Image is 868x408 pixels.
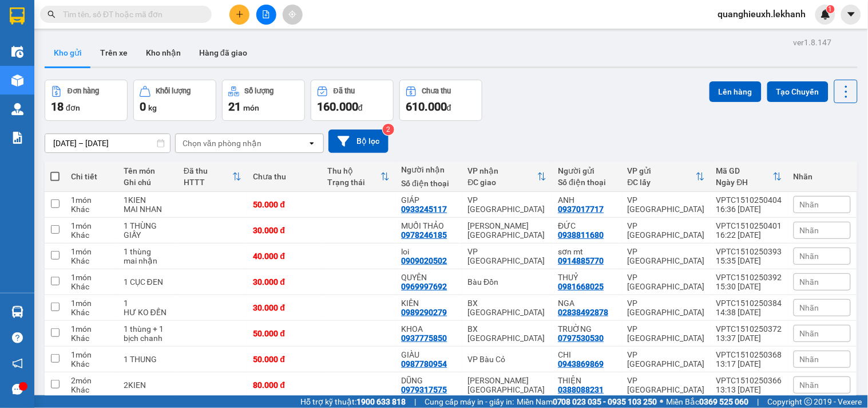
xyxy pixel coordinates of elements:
div: MAI NHAN [124,205,172,214]
div: 1 món [71,324,112,334]
div: 14:38 [DATE] [716,308,782,317]
div: VPTC1510250384 [716,299,782,308]
div: Số lượng [245,87,274,95]
div: KIÊN [401,299,456,308]
div: DŨNG [401,376,456,385]
span: 610.000 [406,100,447,113]
div: VP [GEOGRAPHIC_DATA] [134,10,250,37]
div: 0909020502 [401,256,447,265]
div: ANH [558,195,616,205]
div: VP Bàu Cỏ [468,355,547,364]
div: 0388088231 [558,385,604,394]
span: món [243,103,259,112]
sup: 2 [383,124,394,135]
div: Ngày ĐH [716,178,773,187]
sup: 1 [827,5,835,13]
div: THIỆN [558,376,616,385]
div: 1 món [71,195,112,205]
button: Trên xe [91,39,137,66]
div: 50.000 [132,74,251,90]
span: Nhận: [134,11,161,23]
div: 0989290279 [401,308,447,317]
button: Khối lượng0kg [133,80,216,121]
span: 21 [228,100,241,113]
div: VPTC1510250372 [716,324,782,334]
img: solution-icon [11,132,23,144]
div: 80.000 đ [253,380,316,390]
span: quanghieuxh.lekhanh [709,7,815,21]
div: 02838492878 [558,308,608,317]
div: Đơn hàng [68,87,99,95]
div: 2 món [71,376,112,385]
div: HTTT [184,178,232,187]
div: VP [GEOGRAPHIC_DATA] [468,247,547,265]
span: notification [12,358,23,369]
div: Khác [71,205,112,214]
div: [PERSON_NAME][GEOGRAPHIC_DATA] [468,376,547,394]
div: BX [GEOGRAPHIC_DATA] [468,324,547,343]
div: 1 món [71,247,112,256]
div: NGA [558,299,616,308]
div: KHOA [401,324,456,334]
div: VP [GEOGRAPHIC_DATA] [628,221,705,240]
div: VPTC1510250404 [716,195,782,205]
span: | [758,395,759,408]
div: 13:13 [DATE] [716,385,782,394]
span: plus [236,10,244,18]
div: GIÁP [134,37,250,51]
div: VPTC1510250366 [716,376,782,385]
span: Miền Nam [517,395,657,408]
div: 1 món [71,273,112,282]
span: đ [447,103,451,112]
div: 1 THUNG [124,355,172,364]
div: [PERSON_NAME][GEOGRAPHIC_DATA] [468,221,547,240]
span: kg [148,103,157,112]
div: 0969997692 [401,282,447,291]
div: VP [GEOGRAPHIC_DATA] [10,10,126,37]
strong: 0369 525 060 [700,397,749,406]
div: 50.000 đ [253,200,316,209]
div: Khác [71,282,112,291]
div: Khác [71,230,112,240]
div: 30.000 đ [253,277,316,287]
button: plus [229,5,249,25]
div: ANH [10,37,126,51]
img: warehouse-icon [11,103,23,115]
div: Ghi chú [124,178,172,187]
span: 0 [140,100,146,113]
span: Nhãn [800,226,819,235]
div: 0937775850 [401,334,447,343]
span: Nhãn [800,303,819,312]
button: Bộ lọc [328,130,389,153]
div: VP [GEOGRAPHIC_DATA] [628,376,705,394]
div: HƯ KO ĐỀN [124,308,172,317]
div: 1 món [71,350,112,359]
img: icon-new-feature [821,9,831,19]
strong: 0708 023 035 - 0935 103 250 [553,397,657,406]
div: TRUỜNG [558,324,616,334]
div: 1 THÙNG GIẤY [124,221,172,240]
img: warehouse-icon [11,74,23,87]
div: 40.000 đ [253,252,316,261]
span: Cung cấp máy in - giấy in: [425,395,514,408]
span: Hỗ trợ kỹ thuật: [300,395,406,408]
div: Khác [71,308,112,317]
div: 0938811680 [558,230,604,240]
span: 18 [51,100,64,113]
span: caret-down [846,9,857,19]
div: sơn mt [558,247,616,256]
div: VP [GEOGRAPHIC_DATA] [628,324,705,343]
div: 0937017717 [558,205,604,214]
div: 0937017717 [10,51,126,67]
div: 0987780954 [401,359,447,368]
div: Khối lượng [156,87,191,95]
div: 0979317575 [401,385,447,394]
button: caret-down [841,5,861,25]
div: VP [GEOGRAPHIC_DATA] [628,247,705,265]
div: 30.000 đ [253,226,316,235]
div: BX [GEOGRAPHIC_DATA] [468,299,547,317]
div: 0914885770 [558,256,604,265]
div: 1 thùng [124,247,172,256]
input: Tìm tên, số ĐT hoặc mã đơn [63,8,198,21]
strong: 1900 633 818 [356,397,406,406]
